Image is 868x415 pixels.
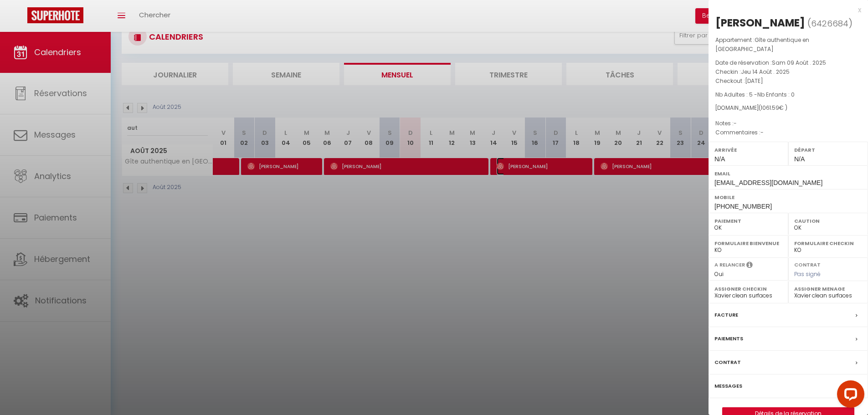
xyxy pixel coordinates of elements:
p: Notes : [715,119,861,128]
p: Appartement : [715,36,861,54]
span: 6426684 [811,18,848,29]
span: N/A [794,155,805,163]
label: Contrat [714,358,741,367]
span: ( ) [807,17,853,30]
label: Formulaire Checkin [794,239,862,248]
label: Contrat [794,261,821,267]
div: [DOMAIN_NAME] [715,104,861,113]
label: Paiement [714,216,782,225]
span: [PHONE_NUMBER] [714,203,772,210]
span: Nb Enfants : 0 [757,91,795,98]
label: Facture [714,310,738,320]
iframe: LiveChat chat widget [830,377,868,415]
label: Email [714,169,862,178]
span: - [734,119,737,127]
label: Caution [794,216,862,225]
p: Date de réservation : [715,58,861,67]
span: Jeu 14 Août . 2025 [741,68,790,76]
label: Formulaire Bienvenue [714,239,782,248]
span: [DATE] [745,77,763,85]
div: x [709,5,861,15]
label: Messages [714,381,742,391]
label: Arrivée [714,145,782,154]
span: - [760,128,764,136]
span: ( € ) [759,104,787,112]
label: Assigner Checkin [714,284,782,293]
div: [PERSON_NAME] [715,15,805,30]
label: Départ [794,145,862,154]
p: Checkin : [715,67,861,77]
span: Sam 09 Août . 2025 [772,59,826,67]
label: Paiements [714,334,743,343]
p: Checkout : [715,77,861,86]
label: Assigner Menage [794,284,862,293]
i: Sélectionner OUI si vous souhaiter envoyer les séquences de messages post-checkout [746,261,753,271]
span: Pas signé [794,270,821,278]
label: Mobile [714,193,862,202]
span: N/A [714,155,725,163]
span: 1061.59 [761,104,779,112]
span: Nb Adultes : 5 - [715,91,795,98]
p: Commentaires : [715,128,861,137]
span: [EMAIL_ADDRESS][DOMAIN_NAME] [714,179,822,186]
span: Gîte authentique en [GEOGRAPHIC_DATA] [715,36,809,53]
label: A relancer [714,261,745,269]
